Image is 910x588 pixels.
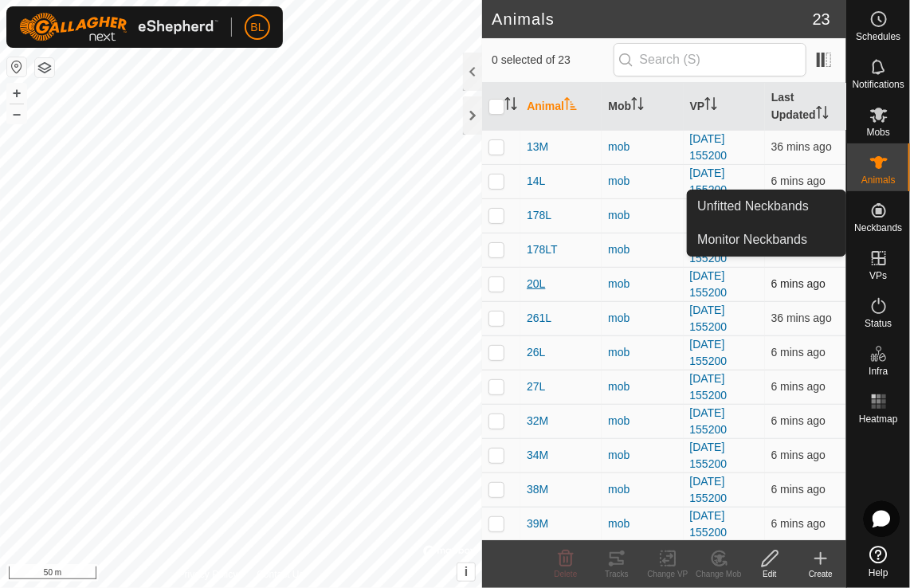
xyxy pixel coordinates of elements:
[608,207,677,224] div: mob
[527,241,558,258] span: 178LT
[697,230,807,249] span: Monitor Neckbands
[631,100,644,112] p-sorticon: Activate to sort
[853,80,904,89] span: Notifications
[771,414,826,427] span: 14 Aug 2025, 7:05 am
[771,346,826,359] span: 14 Aug 2025, 7:05 am
[690,235,728,265] a: [DATE] 155200
[854,223,902,233] span: Neckbands
[859,414,898,424] span: Heatmap
[614,43,806,76] input: Search (S)
[869,367,888,376] span: Infra
[690,441,728,470] a: [DATE] 155200
[608,413,677,429] div: mob
[250,19,264,36] span: BL
[591,568,642,580] div: Tracks
[690,132,728,162] a: [DATE] 155200
[771,483,826,496] span: 14 Aug 2025, 7:04 am
[690,475,728,504] a: [DATE] 155200
[492,10,813,29] h2: Animals
[608,241,677,258] div: mob
[690,269,728,299] a: [DATE] 155200
[688,224,845,256] a: Monitor Neckbands
[178,567,238,582] a: Privacy Policy
[697,197,809,216] span: Unfitted Neckbands
[688,190,845,222] a: Unfitted Neckbands
[684,83,765,131] th: VP
[527,207,551,224] span: 178L
[7,84,26,103] button: +
[608,447,677,464] div: mob
[608,378,677,395] div: mob
[861,175,896,185] span: Animals
[527,515,548,532] span: 39M
[527,139,548,155] span: 13M
[527,378,545,395] span: 27L
[527,173,545,190] span: 14L
[690,304,728,333] a: [DATE] 155200
[765,83,846,131] th: Last Updated
[869,568,888,578] span: Help
[564,100,577,112] p-sorticon: Activate to sort
[608,344,677,361] div: mob
[602,83,683,131] th: Mob
[465,565,468,578] span: i
[527,481,548,498] span: 38M
[527,276,545,292] span: 20L
[520,83,602,131] th: Animal
[608,173,677,190] div: mob
[35,58,54,77] button: Map Layers
[865,319,892,328] span: Status
[690,338,728,367] a: [DATE] 155200
[608,139,677,155] div: mob
[608,515,677,532] div: mob
[527,413,548,429] span: 32M
[457,563,475,581] button: i
[690,167,728,196] a: [DATE] 155200
[867,127,890,137] span: Mobs
[527,447,548,464] span: 34M
[771,312,832,324] span: 14 Aug 2025, 6:35 am
[690,372,728,402] a: [DATE] 155200
[771,517,826,530] span: 14 Aug 2025, 7:04 am
[771,277,826,290] span: 14 Aug 2025, 7:05 am
[813,7,830,31] span: 23
[7,104,26,123] button: –
[690,509,728,539] a: [DATE] 155200
[555,570,578,578] span: Delete
[771,449,826,461] span: 14 Aug 2025, 7:05 am
[492,52,613,69] span: 0 selected of 23
[608,276,677,292] div: mob
[527,310,551,327] span: 261L
[257,567,304,582] a: Contact Us
[847,539,910,584] a: Help
[7,57,26,76] button: Reset Map
[771,140,832,153] span: 14 Aug 2025, 6:35 am
[771,174,826,187] span: 14 Aug 2025, 7:04 am
[608,310,677,327] div: mob
[504,100,517,112] p-sorticon: Activate to sort
[704,100,717,112] p-sorticon: Activate to sort
[527,344,545,361] span: 26L
[795,568,846,580] div: Create
[642,568,693,580] div: Change VP
[869,271,887,280] span: VPs
[690,406,728,436] a: [DATE] 155200
[771,380,826,393] span: 14 Aug 2025, 7:04 am
[693,568,744,580] div: Change Mob
[19,13,218,41] img: Gallagher Logo
[608,481,677,498] div: mob
[816,108,829,121] p-sorticon: Activate to sort
[744,568,795,580] div: Edit
[856,32,900,41] span: Schedules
